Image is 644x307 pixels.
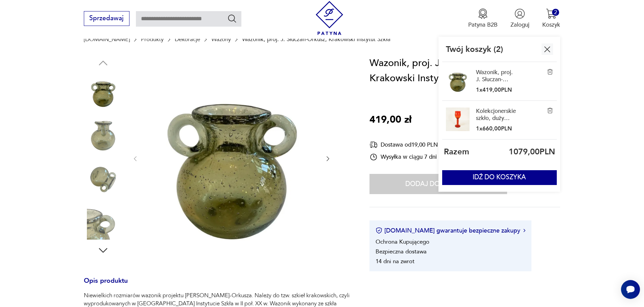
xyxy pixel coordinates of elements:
[476,69,517,83] a: Wazonik, proj. J. Słuczan-Orkusz, Krakowski Instytut Szkła
[547,69,553,75] img: Wazonik, proj. J. Słuczan-Orkusz, Krakowski Instytut Szkła
[211,36,231,42] a: Wazony
[376,226,525,235] button: [DOMAIN_NAME] gwarantuje bezpieczne zakupy
[442,175,556,181] a: IDŹ DO KOSZYKA
[376,227,382,234] img: Ikona certyfikatu
[476,125,517,133] p: 1 x 660,00 PLN
[509,146,555,157] p: 1079,00 PLN
[510,8,529,29] button: Zaloguj
[84,115,122,154] img: Zdjęcie produktu Wazonik, proj. J. Słuczan-Orkusz, Krakowski Instytut Szkła
[468,8,498,29] button: Patyna B2B
[84,11,129,26] button: Sprzedawaj
[442,170,556,185] button: IDŹ DO KOSZYKA
[523,229,525,232] img: Ikona strzałki w prawo
[476,86,517,94] p: 1 x 419,00 PLN
[312,1,347,35] img: Patyna - sklep z meblami i dekoracjami vintage
[446,44,503,55] p: Twój koszyk ( 2 )
[369,141,378,149] img: Ikona dostawy
[515,8,525,19] img: Ikonka użytkownika
[242,36,390,42] p: Wazonik, proj. J. Słuczan-Orkusz, Krakowski Instytut Szkła
[369,141,464,149] div: Dostawa od 19,00 PLN
[446,108,470,131] img: Kolekcjonerskie szkło, duży kielich, proj. Marian Gołogórski, Krakowski Instytut Szkła, lata 70.
[84,16,129,22] a: Sprzedawaj
[468,8,498,29] a: Ikona medaluPatyna B2B
[542,21,560,29] p: Koszyk
[546,8,556,19] img: Ikona koszyka
[369,112,411,128] p: 419,00 zł
[141,36,164,42] a: Produkty
[84,201,122,240] img: Zdjęcie produktu Wazonik, proj. J. Słuczan-Orkusz, Krakowski Instytut Szkła
[227,13,237,23] button: Szukaj
[468,21,498,29] p: Patyna B2B
[510,21,529,29] p: Zaloguj
[175,36,200,42] a: Dekoracje
[376,257,414,265] li: 14 dni na zwrot
[547,108,553,114] img: Kolekcjonerskie szkło, duży kielich, proj. Marian Gołogórski, Krakowski Instytut Szkła, lata 70.
[369,56,560,86] h1: Wazonik, proj. J. Słuczan-Orkusz, Krakowski Instytut Szkła
[552,9,559,16] div: 2
[84,72,122,111] img: Zdjęcie produktu Wazonik, proj. J. Słuczan-Orkusz, Krakowski Instytut Szkła
[147,56,316,261] img: Zdjęcie produktu Wazonik, proj. J. Słuczan-Orkusz, Krakowski Instytut Szkła
[542,8,560,29] button: 2Koszyk
[84,158,122,197] img: Zdjęcie produktu Wazonik, proj. J. Słuczan-Orkusz, Krakowski Instytut Szkła
[542,44,552,55] img: Ikona krzyżyka
[84,36,130,42] a: [DOMAIN_NAME]
[84,278,350,292] h3: Opis produktu
[369,153,464,161] div: Wysyłka w ciągu 7 dni roboczych
[444,146,469,157] p: Razem
[446,69,470,92] img: Wazonik, proj. J. Słuczan-Orkusz, Krakowski Instytut Szkła
[376,238,429,246] li: Ochrona Kupującego
[376,248,427,255] li: Bezpieczna dostawa
[478,8,488,19] img: Ikona medalu
[476,108,517,122] a: Kolekcjonerskie szkło, duży kielich, proj. [PERSON_NAME], Krakowski Instytut Szkła, lata 70.
[621,280,640,299] iframe: Smartsupp widget button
